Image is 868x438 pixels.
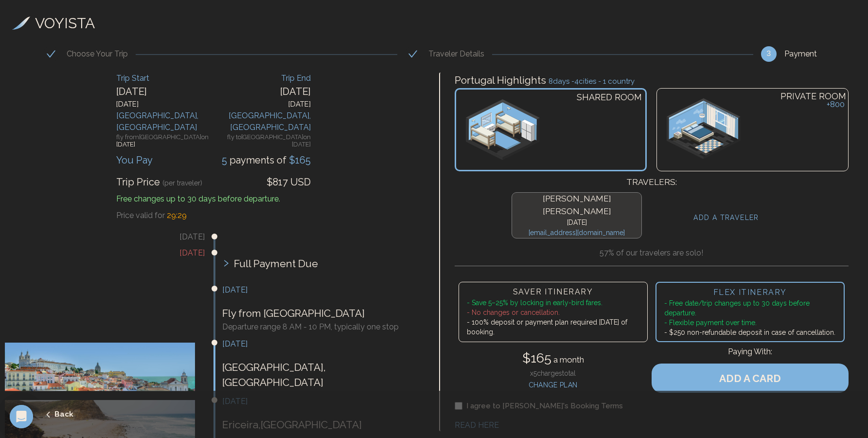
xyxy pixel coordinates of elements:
span: [DATE] [116,141,135,148]
h4: SHARED ROOM [577,91,642,104]
div: 3 [761,46,777,62]
div: Trip Price [116,175,202,189]
div: Payment [784,48,825,60]
div: Trip End [213,73,311,84]
span: 8 days - 4 cities - 1 country [549,77,635,86]
div: Choose Your Trip [67,48,136,60]
div: [DATE] [116,99,213,110]
li: - $250 non-refundable deposit in case of cancellation. [664,328,836,337]
div: [DATE] [116,84,213,99]
li: - Free date/trip changes up to 30 days before departure. [664,298,836,318]
li: - Save 5–25% by locking in early-bird fares. [467,298,639,308]
div: [DATE] [213,84,311,99]
div: payment s of [222,153,311,167]
h4: Free changes up to 30 days before departure. [116,189,311,205]
h4: ADD A TRAVELER [693,213,759,223]
img: No picture [667,98,741,159]
li: - 100% deposit or payment plan required [DATE] of booking. [467,317,639,337]
h3: [DATE] [222,284,422,296]
h4: [EMAIL_ADDRESS][DOMAIN_NAME] [516,228,637,238]
h4: $ 165 [522,348,584,368]
h3: VOYISTA [35,12,95,34]
div: Traveler Details [428,48,492,60]
img: Voyista Logo [12,17,30,30]
a: VOYISTA [12,12,95,34]
div: [GEOGRAPHIC_DATA] , [GEOGRAPHIC_DATA] [213,110,311,133]
button: Back [15,403,73,426]
span: Price valid for [116,211,165,220]
h4: [PERSON_NAME] [PERSON_NAME] [516,193,637,218]
h3: [DATE] [5,231,205,243]
h3: Portugal Highlights [455,73,849,88]
h4: + 800 [827,98,845,111]
span: Full Payment Due [234,256,318,272]
h4: x 5 charge s total [522,368,584,378]
span: 5 [222,154,230,166]
li: - Flexible payment over time. [664,318,836,328]
li: - No changes or cancellation. [467,308,639,317]
h4: PRIVATE ROOM [780,90,846,103]
h3: [DATE] [5,247,205,259]
span: $817 USD [266,176,311,188]
span: (per traveler) [162,179,202,187]
div: [GEOGRAPHIC_DATA] , [GEOGRAPHIC_DATA] [116,110,213,133]
div: fly to [GEOGRAPHIC_DATA] on [DATE] [213,133,311,150]
img: Lisbon [5,343,205,391]
span: 29 : 29 [167,211,187,220]
span: $ 165 [286,154,311,166]
h3: [DATE] [222,338,422,350]
div: Trip Start [116,73,213,84]
h4: CHANGE PLAN [522,378,584,390]
p: Fly from [GEOGRAPHIC_DATA] [222,306,422,321]
div: Open Intercom Messenger [10,405,33,428]
button: ADD A CARD [652,364,849,393]
div: You Pay [116,153,153,167]
h3: Departure range 8 AM - 10 PM, typically one stop [222,321,422,333]
img: No picture [466,99,540,160]
div: [DATE] [213,99,311,110]
div: fly from [GEOGRAPHIC_DATA] on [116,133,213,150]
h1: Travelers: [455,171,849,189]
p: [GEOGRAPHIC_DATA] , [GEOGRAPHIC_DATA] [222,360,422,390]
h3: FLEX ITINERARY [664,287,836,298]
span: a month [551,355,584,365]
h3: Paying With: [652,346,849,364]
h4: 57% of our travelers are solo! [455,247,849,259]
h4: [DATE] [516,218,637,228]
h3: SAVER ITINERARY [467,286,639,298]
